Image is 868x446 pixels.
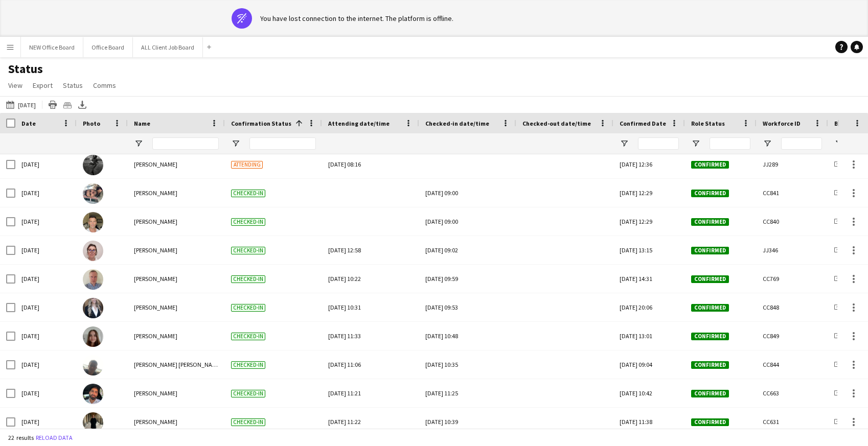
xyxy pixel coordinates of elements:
app-action-btn: Crew files as ZIP [61,99,74,111]
span: Checked-in [231,333,265,340]
span: Confirmed [691,361,729,369]
input: Role Status Filter Input [710,137,750,150]
img: Damian Lavelle [83,212,103,232]
button: NEW Office Board [21,37,83,57]
span: Confirmed [691,161,729,169]
app-action-btn: Print [47,99,59,111]
div: [DATE] 09:02 [425,236,510,264]
span: [PERSON_NAME] [134,160,177,168]
span: Checked-in [231,218,265,226]
span: Confirmed [691,218,729,226]
div: [DATE] 10:22 [328,265,413,293]
span: [PERSON_NAME] [134,303,177,311]
div: [DATE] 09:53 [425,293,510,321]
span: Confirmed Date [620,120,666,127]
app-action-btn: Export XLSX [76,99,88,111]
button: Open Filter Menu [763,139,772,148]
div: [DATE] 10:42 [613,379,685,407]
input: Workforce ID Filter Input [781,137,822,150]
button: Office Board [83,37,133,57]
img: Heather Lynn [83,298,103,318]
span: Checked-in [231,275,265,283]
div: [DATE] [15,207,77,236]
span: Comms [93,81,116,90]
img: Stephanie Hughes [83,326,103,347]
div: [DATE] 10:48 [425,322,510,350]
img: Matthew Giles [83,183,103,204]
span: Role Status [691,120,725,127]
div: CC840 [757,207,828,236]
a: Comms [89,79,120,92]
button: Open Filter Menu [834,139,843,148]
div: [DATE] 13:01 [613,322,685,350]
a: Status [59,79,87,92]
div: [DATE] 11:33 [328,322,413,350]
div: [DATE] [15,150,77,178]
span: [PERSON_NAME] [134,246,177,254]
div: [DATE] 10:39 [425,408,510,436]
div: [DATE] 12:58 [328,236,413,264]
span: Board [834,120,852,127]
span: Confirmed [691,190,729,197]
div: You have lost connection to the internet. The platform is offline. [260,14,453,23]
span: Confirmed [691,418,729,426]
span: Checked-in [231,361,265,369]
button: [DATE] [4,99,38,111]
div: JJ289 [757,150,828,178]
div: [DATE] 09:00 [425,179,510,207]
div: JJ346 [757,236,828,264]
div: [DATE] 08:16 [328,150,413,178]
button: Open Filter Menu [231,139,240,148]
div: [DATE] 14:31 [613,265,685,293]
span: Confirmed [691,304,729,312]
div: [DATE] 09:00 [425,207,510,236]
img: SCOTT MCKELLAR [83,155,103,175]
input: Name Filter Input [152,137,219,150]
div: [DATE] 10:31 [328,293,413,321]
div: CC844 [757,350,828,379]
span: View [8,81,22,90]
span: Checked-in [231,304,265,312]
button: Reload data [34,432,75,443]
span: Attending date/time [328,120,390,127]
span: [PERSON_NAME] [134,389,177,397]
img: Connor Ledwith [83,355,103,375]
span: [PERSON_NAME] [134,218,177,225]
div: [DATE] [15,265,77,293]
a: View [4,79,27,92]
input: Confirmed Date Filter Input [638,137,679,150]
span: [PERSON_NAME] [134,418,177,426]
a: Export [29,79,57,92]
span: [PERSON_NAME] [134,332,177,340]
span: Checked-in [231,190,265,197]
div: [DATE] 09:59 [425,265,510,293]
span: Status [63,81,83,90]
div: CC841 [757,179,828,207]
span: Date [21,120,36,127]
div: [DATE] 11:22 [328,408,413,436]
div: CC631 [757,408,828,436]
div: [DATE] 12:29 [613,179,685,207]
div: [DATE] 11:38 [613,408,685,436]
div: [DATE] [15,408,77,436]
img: Angela Flannery [83,241,103,261]
div: [DATE] [15,379,77,407]
div: [DATE] 11:25 [425,379,510,407]
div: [DATE] 13:15 [613,236,685,264]
div: [DATE] 12:29 [613,207,685,236]
div: [DATE] 20:06 [613,293,685,321]
img: Suraj Sharma [83,384,103,404]
span: Name [134,120,150,127]
div: [DATE] 10:35 [425,350,510,379]
button: Open Filter Menu [620,139,629,148]
span: [PERSON_NAME] [134,189,177,197]
div: CC849 [757,322,828,350]
div: CC848 [757,293,828,321]
div: CC663 [757,379,828,407]
span: Confirmed [691,247,729,254]
span: Workforce ID [763,120,801,127]
span: Confirmation Status [231,120,291,127]
div: [DATE] [15,350,77,379]
button: Open Filter Menu [691,139,700,148]
span: Confirmed [691,390,729,397]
